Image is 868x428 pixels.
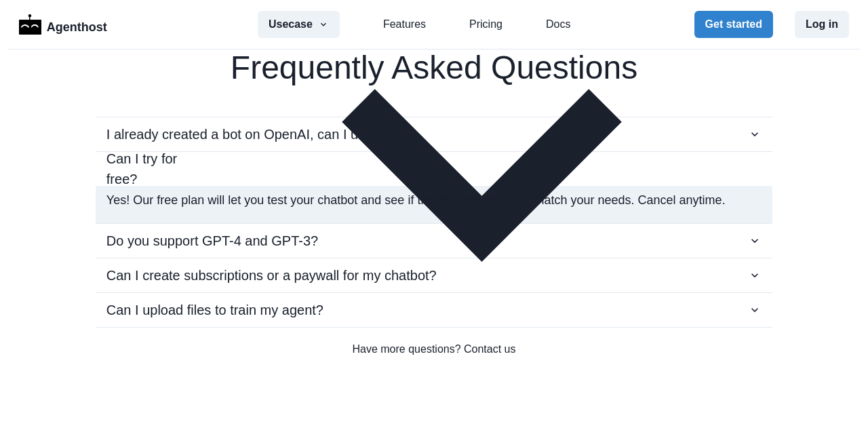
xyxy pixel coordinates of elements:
[96,258,772,292] button: Can I create subscriptions or a paywall for my chatbot?
[546,16,570,33] a: Docs
[47,13,107,37] p: Agenthost
[19,13,107,37] a: LogoAgenthost
[96,117,772,151] button: I already created a bot on OpenAI, can I use it?
[258,11,340,38] button: Usecase
[96,224,772,258] button: Do you support GPT-4 and GPT-3?
[106,149,197,189] p: Can I try for free?
[469,16,502,33] a: Pricing
[383,16,426,33] a: Features
[106,265,437,286] p: Can I create subscriptions or a paywall for my chatbot?
[106,231,318,251] p: Do you support GPT-4 and GPT-3?
[96,186,772,223] div: Can I try for free?
[96,293,772,327] button: Can I upload files to train my agent?
[11,341,857,357] a: Have more questions? Contact us
[106,300,323,320] p: Can I upload files to train my agent?
[694,11,773,38] button: Get started
[795,11,849,38] button: Log in
[19,14,41,35] img: Logo
[106,191,762,210] p: Yes! Our free plan will let you test your chatbot and see if the features we have match your need...
[96,152,772,186] button: Can I try for free?
[11,52,857,84] h2: Frequently Asked Questions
